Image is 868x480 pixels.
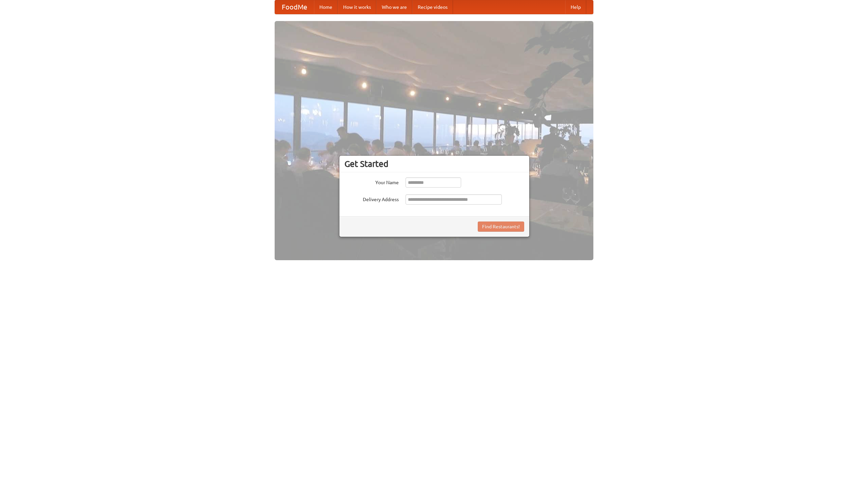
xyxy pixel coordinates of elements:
button: Find Restaurants! [478,222,524,232]
a: Recipe videos [412,0,453,14]
h3: Get Started [344,159,524,169]
a: How it works [338,0,376,14]
a: Home [314,0,338,14]
a: Help [565,0,586,14]
a: FoodMe [275,0,314,14]
label: Your Name [344,177,399,186]
a: Who we are [376,0,412,14]
label: Delivery Address [344,194,399,203]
